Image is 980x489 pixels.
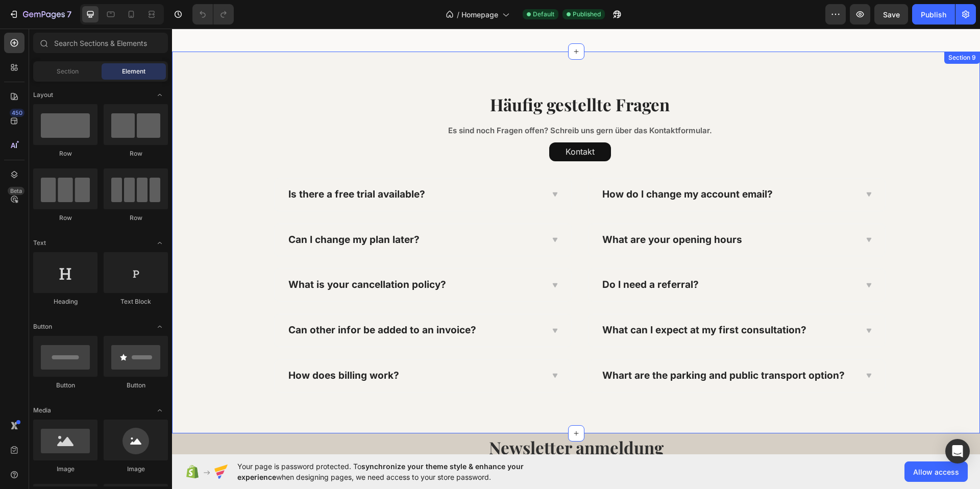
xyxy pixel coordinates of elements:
[429,249,528,264] div: Do I need a referral?
[33,238,46,248] span: Text
[33,149,97,158] div: Row
[429,204,572,219] div: What are your opening hours
[921,9,946,20] div: Publish
[8,187,24,195] div: Beta
[33,406,51,415] span: Media
[115,158,255,174] div: Is there a free trial available?
[122,67,145,76] span: Element
[457,9,459,20] span: /
[33,381,97,390] div: Button
[904,461,968,482] button: Allow access
[115,294,306,310] div: Can other infor be added to an invoice?
[152,319,168,335] span: Toggle open
[573,10,601,19] span: Published
[106,407,703,431] h2: Newsletter anmeldung
[912,4,955,25] button: Publish
[152,87,168,103] span: Toggle open
[104,149,168,158] div: Row
[237,462,524,481] span: synchronize your theme style & enhance your experience
[237,461,563,482] span: Your page is password protected. To when designing pages, we need access to your store password.
[192,4,234,25] div: Undo/Redo
[33,297,97,306] div: Heading
[152,235,168,251] span: Toggle open
[152,402,168,419] span: Toggle open
[429,294,636,310] div: What can I expect at my first consultation?
[115,204,249,219] div: Can I change my plan later?
[33,33,168,53] input: Search Sections & Elements
[394,116,423,131] p: Kontakt
[33,213,97,223] div: Row
[429,158,602,174] div: How do I change my account email?
[104,381,168,390] div: Button
[115,339,229,355] div: How does billing work?
[945,439,970,463] div: Open Intercom Messenger
[377,114,439,133] button: <p>Kontakt</p>
[429,339,674,355] div: Whart are the parking and public transport option?
[4,4,76,25] button: 7
[874,4,908,25] button: Save
[33,322,52,331] span: Button
[10,109,24,117] div: 450
[33,464,97,474] div: Image
[461,9,498,20] span: Homepage
[104,464,168,474] div: Image
[533,10,554,19] span: Default
[913,467,959,477] span: Allow access
[172,29,980,454] iframe: Design area
[33,90,53,100] span: Layout
[67,8,71,20] p: 7
[774,25,806,34] div: Section 9
[883,10,900,19] span: Save
[115,249,276,264] div: What is your cancellation policy?
[57,67,79,76] span: Section
[104,297,168,306] div: Text Block
[104,213,168,223] div: Row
